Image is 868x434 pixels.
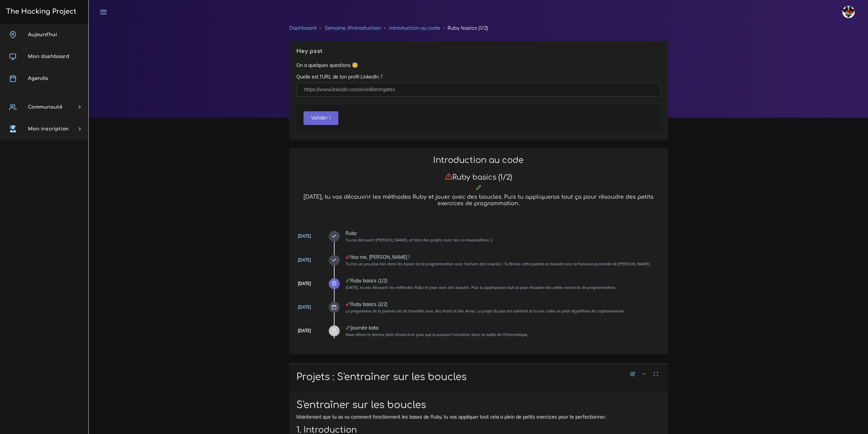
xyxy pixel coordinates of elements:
li: Ruby basics (1/2) [440,24,488,32]
div: Ruby [345,231,661,236]
small: Tu iras un peu plus loin dans les bases de la programmation avec l'univers des boucles ! Tu finir... [345,262,651,266]
h2: Introduction au code [296,155,661,165]
div: Journée kata [345,325,661,330]
div: Ruby basics (2/2) [345,302,661,307]
span: Mon inscription [28,126,69,131]
div: [DATE] [298,280,311,288]
a: [DATE] [298,305,311,310]
input: https://www.linkedin.com/in/williamhgates [296,83,661,97]
small: Le programme de la journée est de travailler avec des Hash et des Array. Le projet du jour est va... [345,309,625,313]
span: Communauté [28,104,62,110]
small: Tu vas découvrir [PERSON_NAME], et faire des projets avec tes co-moussaillons :) [345,238,492,242]
button: Valider ! [304,111,338,125]
div: Ruby basics (1/2) [345,278,661,283]
a: Dashboard [289,26,317,31]
small: Nous allons te donner plein d'exercices pour que tu puisses t’entraîner dans ta quête de l'inform... [345,332,528,337]
span: Agenda [28,76,48,81]
a: Semaine d'introduction [325,26,381,31]
div: [DATE] [298,327,311,335]
div: Itsa me, [PERSON_NAME] ! [345,255,661,260]
span: Aujourd'hui [28,32,57,37]
a: Introduction au code [389,26,440,31]
h5: [DATE], tu vas découvrir les méthodes Ruby et jouer avec des boucles. Puis tu appliqueras tout ça... [296,194,661,207]
img: avatar [842,6,855,18]
label: Quelle est l'URL de ton profil LinkedIn ? [296,73,382,80]
span: Mon dashboard [28,54,69,59]
h3: The Hacking Project [4,8,76,15]
a: [DATE] [298,234,311,239]
h3: Ruby basics (1/2) [296,173,661,182]
small: [DATE], tu vas découvrir les méthodes Ruby et jouer avec des boucles. Puis tu appliqueras tout ça... [345,285,616,290]
a: [DATE] [298,257,311,263]
h5: Hey psst [296,48,661,55]
p: Maintenant que tu as vu comment fonctionnent les bases de Ruby, tu vas appliquer tout cela a plei... [296,414,661,420]
h1: S'entraîner sur les boucles [296,400,661,411]
h1: Projets : S'entraîner sur les boucles [296,372,661,383]
p: On a quelques questions 😇 [296,62,661,69]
